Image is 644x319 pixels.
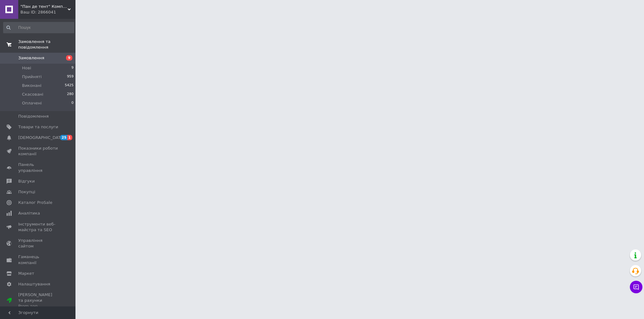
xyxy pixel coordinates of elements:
[18,292,58,309] span: [PERSON_NAME] та рахунки
[67,92,74,97] span: 280
[18,210,40,216] span: Аналітика
[3,22,74,33] input: Пошук
[22,65,31,71] span: Нові
[18,303,58,309] div: Prom топ
[18,281,50,287] span: Налаштування
[65,83,74,88] span: 5425
[71,100,74,106] span: 0
[66,55,72,61] span: 9
[18,55,44,61] span: Замовлення
[22,74,42,80] span: Прийняті
[18,200,52,205] span: Каталог ProSale
[20,4,68,9] span: "Пан де тент" Компанія
[18,162,58,173] span: Панель управління
[22,92,43,97] span: Скасовані
[20,9,75,15] div: Ваш ID: 2866041
[18,238,58,249] span: Управління сайтом
[18,146,58,157] span: Показники роботи компанії
[18,114,49,119] span: Повідомлення
[18,189,35,195] span: Покупці
[67,74,74,80] span: 959
[22,100,42,106] span: Оплачені
[18,221,58,233] span: Інструменти веб-майстра та SEO
[67,135,72,140] span: 1
[18,271,34,276] span: Маркет
[18,254,58,265] span: Гаманець компанії
[630,281,642,293] button: Чат з покупцем
[71,65,74,71] span: 9
[18,178,35,184] span: Відгуки
[60,135,67,140] span: 25
[22,83,42,88] span: Виконані
[18,39,75,50] span: Замовлення та повідомлення
[18,124,58,130] span: Товари та послуги
[18,135,65,141] span: [DEMOGRAPHIC_DATA]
